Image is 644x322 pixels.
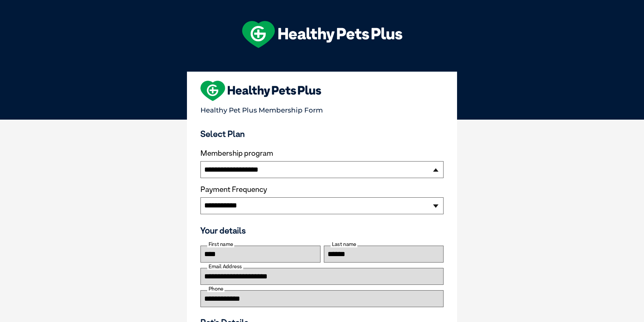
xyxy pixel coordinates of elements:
[207,264,243,270] label: Email Address
[200,185,267,194] label: Payment Frequency
[207,286,224,292] label: Phone
[200,81,321,101] img: heart-shape-hpp-logo-large.png
[200,225,444,236] h3: Your details
[200,149,444,158] label: Membership program
[242,21,402,48] img: hpp-logo-landscape-green-white.png
[200,129,444,139] h3: Select Plan
[207,241,234,247] label: First name
[331,241,357,247] label: Last name
[200,103,444,114] p: Healthy Pet Plus Membership Form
